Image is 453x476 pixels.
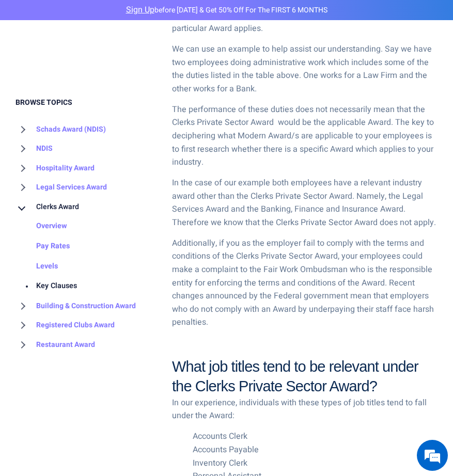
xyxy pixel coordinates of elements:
[18,52,43,77] img: d_7003521856_operators_12627000000521031
[172,43,438,96] p: We can use an example to help assist our understanding. Say we have two employees doing administr...
[15,236,70,257] a: Pay Rates
[15,217,67,237] a: Overview
[172,177,438,229] p: In the case of our example both employees have a relevant industry award other than the Clerks Pr...
[5,300,197,337] textarea: Enter details in the input field
[18,201,77,209] div: Need Clerks Rates?
[15,98,157,355] div: BROWSE TOPICS
[15,139,53,159] a: NDIS
[193,443,438,457] li: Accounts Payable
[193,457,438,470] li: Inventory Clerk
[193,430,438,443] li: Accounts Clerk
[15,120,106,139] a: Schads Award (NDIS)
[172,237,438,329] p: Additionally, if you as the employer fail to comply with the terms and conditions of the Clerks P...
[15,257,58,277] a: Levels
[172,357,438,396] h2: What job titles tend to be relevant under the Clerks Private Sector Award?
[15,120,157,355] nav: BROWSE TOPICS
[15,277,77,297] a: Key Clauses
[172,103,438,169] p: The performance of these duties does not necessarily mean that the Clerks Private Sector Award wo...
[15,296,136,316] a: Building & Construction Award
[15,178,107,198] a: Legal Services Award
[133,261,163,274] div: Submit
[169,5,194,30] div: Minimize live chat window
[126,4,154,16] a: Sign Up
[172,396,438,423] p: In our experience, individuals with these types of job titles tend to fall under the Award:
[15,335,95,355] a: Restaurant Award
[15,316,115,336] a: Registered Clubs Award
[24,221,163,233] div: We'll Send Them to You
[8,5,445,15] p: before [DATE] & Get 50% Off for the FIRST 6 MONTHS
[15,197,79,217] a: Clerks Award
[15,158,95,178] a: Hospitality Award
[54,58,174,71] div: Need Clerks Rates?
